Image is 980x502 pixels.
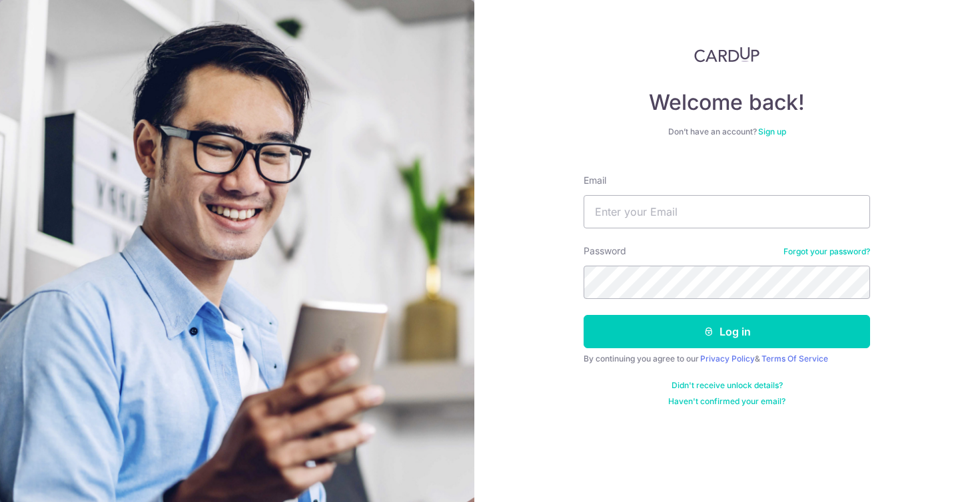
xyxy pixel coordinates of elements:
[672,380,783,391] a: Didn't receive unlock details?
[700,354,755,364] a: Privacy Policy
[783,246,870,257] a: Forgot your password?
[758,126,786,136] a: Sign up
[584,174,606,187] label: Email
[584,354,870,364] div: By continuing you agree to our &
[668,396,785,407] a: Haven't confirmed your email?
[584,195,870,228] input: Enter your Email
[584,315,870,348] button: Log in
[761,354,828,364] a: Terms Of Service
[694,47,759,63] img: CardUp Logo
[584,244,626,258] label: Password
[584,89,870,116] h4: Welcome back!
[584,126,870,137] div: Don’t have an account?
